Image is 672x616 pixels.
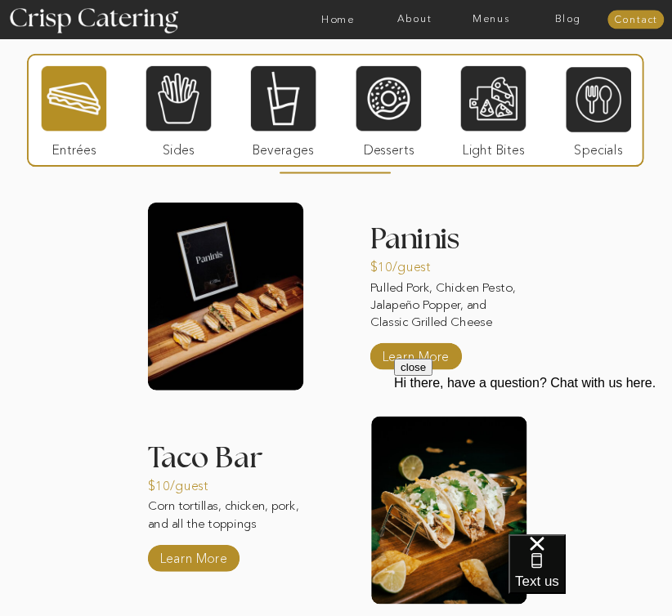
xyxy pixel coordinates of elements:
[379,337,453,369] a: Learn More
[370,225,526,261] h3: Paninis
[456,131,531,163] p: Light Bites
[394,359,672,555] iframe: podium webchat widget prompt
[370,248,445,280] p: $10/guest
[370,279,526,333] p: Pulled Pork, Chicken Pesto, Jalapeño Popper, and Classic Grilled Cheese
[141,131,216,163] p: Sides
[148,443,303,457] h3: Taco Bar
[607,15,664,26] a: Contact
[148,466,222,499] p: $10/guest
[299,14,376,25] a: Home
[246,131,320,163] p: Beverages
[37,131,111,163] p: Entrées
[508,534,672,616] iframe: podium webchat widget bubble
[156,539,231,572] a: Learn More
[376,14,453,25] a: About
[453,14,530,25] a: Menus
[561,131,635,163] p: Specials
[352,131,426,163] p: Desserts
[148,498,303,551] p: Corn tortillas, chicken, pork, and all the toppings
[530,14,607,25] a: Blog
